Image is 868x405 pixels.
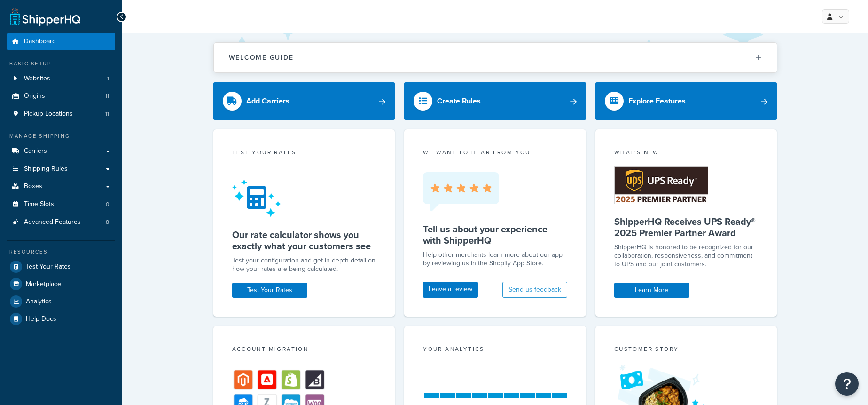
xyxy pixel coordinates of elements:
[7,310,115,327] a: Help Docs
[7,258,115,275] a: Test Your Rates
[614,345,759,356] div: Customer Story
[24,200,54,208] span: Time Slots
[423,345,567,356] div: Your Analytics
[24,183,42,191] span: Boxes
[835,372,859,396] button: Open Resource Center
[214,43,777,72] button: Welcome Guide
[26,280,61,288] span: Marketplace
[7,70,115,87] a: Websites1
[7,33,115,50] a: Dashboard
[7,132,115,140] div: Manage Shipping
[595,82,777,120] a: Explore Features
[232,256,376,273] div: Test your configuration and get in-depth detail on how your rates are being calculated.
[7,178,115,195] a: Boxes
[24,75,50,83] span: Websites
[7,70,115,87] li: Websites
[502,282,567,298] button: Send us feedback
[7,293,115,310] a: Analytics
[26,263,71,271] span: Test Your Rates
[107,75,109,83] span: 1
[229,54,294,61] h2: Welcome Guide
[7,276,115,293] a: Marketplace
[7,214,115,231] li: Advanced Features
[106,218,109,226] span: 8
[614,283,689,298] a: Learn More
[7,143,115,160] a: Carriers
[423,148,567,157] p: we want to hear from you
[105,110,109,118] span: 11
[24,165,68,173] span: Shipping Rules
[24,110,73,118] span: Pickup Locations
[7,196,115,213] a: Time Slots0
[423,282,478,298] a: Leave a review
[628,95,686,108] div: Explore Features
[7,248,115,256] div: Resources
[614,148,759,159] div: What's New
[437,95,481,108] div: Create Rules
[26,315,56,323] span: Help Docs
[423,251,567,268] p: Help other merchants learn more about our app by reviewing us in the Shopify App Store.
[24,38,56,46] span: Dashboard
[105,92,109,100] span: 11
[7,87,115,105] a: Origins11
[7,214,115,231] a: Advanced Features8
[24,218,81,226] span: Advanced Features
[423,223,567,246] h5: Tell us about your experience with ShipperHQ
[26,298,52,306] span: Analytics
[24,92,45,100] span: Origins
[7,160,115,178] a: Shipping Rules
[7,60,115,68] div: Basic Setup
[614,216,759,238] h5: ShipperHQ Receives UPS Ready® 2025 Premier Partner Award
[213,82,395,120] a: Add Carriers
[106,200,109,208] span: 0
[7,87,115,105] li: Origins
[404,82,586,120] a: Create Rules
[232,148,376,159] div: Test your rates
[232,345,376,356] div: Account Migration
[7,196,115,213] li: Time Slots
[7,105,115,123] a: Pickup Locations11
[232,283,307,298] a: Test Your Rates
[7,105,115,123] li: Pickup Locations
[246,95,289,108] div: Add Carriers
[24,147,47,155] span: Carriers
[614,243,759,269] p: ShipperHQ is honored to be recognized for our collaboration, responsiveness, and commitment to UP...
[232,229,376,252] h5: Our rate calculator shows you exactly what your customers see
